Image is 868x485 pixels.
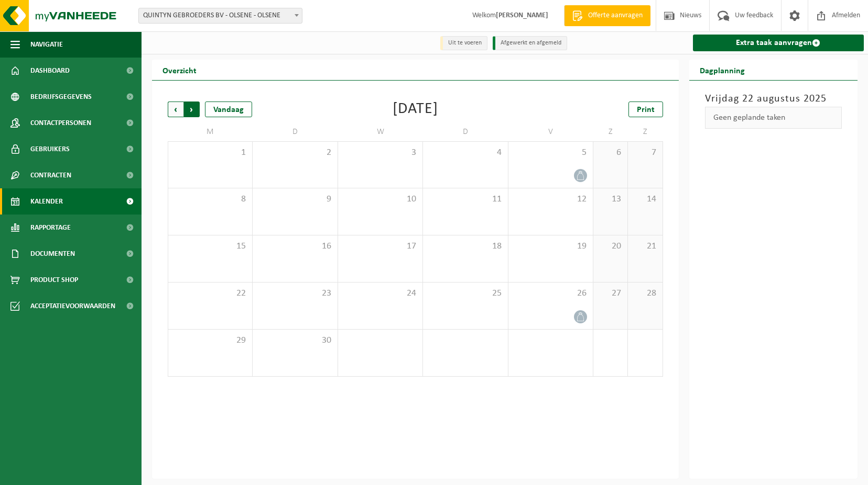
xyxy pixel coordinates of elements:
[152,60,207,80] h2: Overzicht
[428,194,502,205] span: 11
[599,241,622,252] span: 20
[258,147,332,159] span: 2
[440,36,487,50] li: Uit te voeren
[633,288,657,299] span: 28
[343,147,417,159] span: 3
[514,147,588,159] span: 5
[258,194,332,205] span: 9
[30,136,70,162] span: Gebruikers
[168,122,253,141] td: M
[253,122,338,141] td: D
[628,122,663,141] td: Z
[496,12,548,19] strong: [PERSON_NAME]
[30,162,71,188] span: Contracten
[564,5,650,26] a: Offerte aanvragen
[705,107,842,129] div: Geen geplande taken
[184,101,200,117] span: Volgende
[428,147,502,159] span: 4
[514,288,588,299] span: 26
[173,194,247,205] span: 8
[30,241,75,267] span: Documenten
[705,91,842,107] h3: Vrijdag 22 augustus 2025
[173,335,247,346] span: 29
[205,101,252,117] div: Vandaag
[599,147,622,159] span: 6
[423,122,508,141] td: D
[30,84,92,110] span: Bedrijfsgegevens
[173,288,247,299] span: 22
[428,288,502,299] span: 25
[428,241,502,252] span: 18
[173,147,247,159] span: 1
[30,267,78,293] span: Product Shop
[258,241,332,252] span: 16
[258,335,332,346] span: 30
[633,241,657,252] span: 21
[633,147,657,159] span: 7
[138,8,302,24] span: QUINTYN GEBROEDERS BV - OLSENE - OLSENE
[139,8,302,23] span: QUINTYN GEBROEDERS BV - OLSENE - OLSENE
[508,122,593,141] td: V
[343,241,417,252] span: 17
[637,106,655,114] span: Print
[514,241,588,252] span: 19
[493,36,567,50] li: Afgewerkt en afgemeld
[689,60,755,80] h2: Dagplanning
[628,101,663,117] a: Print
[30,293,115,319] span: Acceptatievoorwaarden
[514,194,588,205] span: 12
[338,122,423,141] td: W
[393,101,438,117] div: [DATE]
[30,110,91,136] span: Contactpersonen
[599,288,622,299] span: 27
[30,58,70,84] span: Dashboard
[343,194,417,205] span: 10
[585,10,645,21] span: Offerte aanvragen
[173,241,247,252] span: 15
[599,194,622,205] span: 13
[258,288,332,299] span: 23
[30,31,63,58] span: Navigatie
[30,188,63,215] span: Kalender
[30,215,71,241] span: Rapportage
[633,194,657,205] span: 14
[168,101,183,117] span: Vorige
[343,288,417,299] span: 24
[593,122,628,141] td: Z
[693,35,864,51] a: Extra taak aanvragen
